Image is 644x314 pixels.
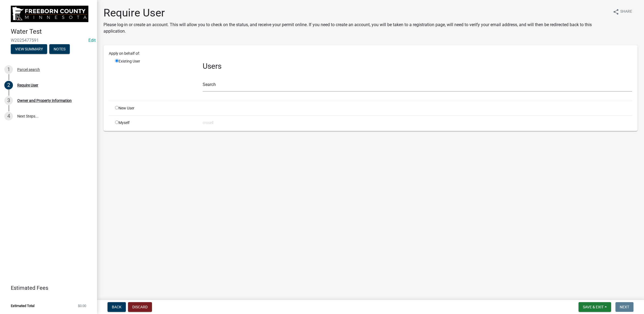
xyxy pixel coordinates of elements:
[4,282,88,293] a: Estimated Fees
[579,302,611,312] button: Save & Exit
[49,47,70,51] wm-modal-confirm: Notes
[4,112,13,120] div: 4
[613,9,619,15] i: share
[88,38,96,43] wm-modal-confirm: Edit Application Number
[583,305,604,309] span: Save & Exit
[103,22,608,34] p: Please log-in or create an account. This will allow you to check on the status, and receive your ...
[615,302,633,312] button: Next
[128,302,152,312] button: Discard
[108,302,126,312] button: Back
[11,304,34,308] span: Estimated Total
[11,6,88,22] img: Freeborn County, Minnesota
[17,83,38,87] div: Require User
[49,44,70,54] button: Notes
[11,44,47,54] button: View Summary
[620,9,632,15] span: Share
[4,65,13,74] div: 1
[11,28,93,36] h4: Water Test
[4,96,13,105] div: 3
[11,38,86,43] span: W2025477591
[203,62,632,71] h3: Users
[608,6,636,17] button: shareShare
[111,105,199,111] div: New User
[111,58,199,96] div: Existing User
[78,304,86,308] span: $0.00
[620,305,629,309] span: Next
[4,81,13,89] div: 2
[17,68,40,71] div: Parcel search
[112,305,122,309] span: Back
[11,47,47,51] wm-modal-confirm: Summary
[103,6,608,19] h1: Require User
[105,51,636,56] div: Apply on behalf of:
[111,120,199,126] div: Myself
[88,38,96,43] a: Edit
[17,99,72,102] div: Owner and Property Information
